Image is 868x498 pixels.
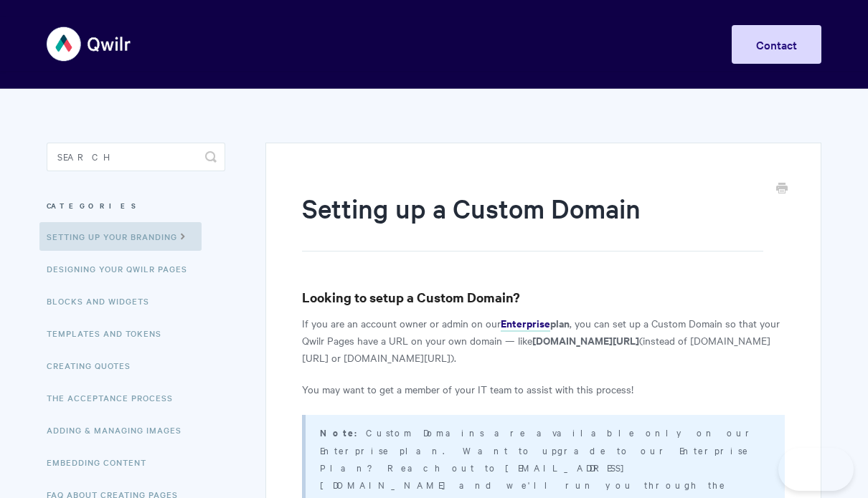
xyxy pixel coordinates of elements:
a: Creating Quotes [47,351,141,380]
h3: Categories [47,193,225,219]
a: Embedding Content [47,448,157,477]
strong: [DOMAIN_NAME][URL] [532,332,639,348]
strong: Enterprise [501,315,550,330]
a: Templates and Tokens [47,319,172,348]
input: Search [47,143,225,171]
a: Setting up your Branding [39,222,202,251]
strong: plan [550,315,570,330]
h3: Looking to setup a Custom Domain? [302,287,785,307]
a: The Acceptance Process [47,383,184,412]
p: If you are an account owner or admin on our , you can set up a Custom Domain so that your Qwilr P... [302,315,785,366]
img: Qwilr Help Center [47,17,132,71]
a: Contact [732,25,821,64]
p: You may want to get a member of your IT team to assist with this process! [302,380,785,398]
h1: Setting up a Custom Domain [302,190,763,252]
a: Designing Your Qwilr Pages [47,254,198,283]
a: Print this Article [776,181,788,197]
a: Adding & Managing Images [47,416,192,444]
strong: Note: [320,426,366,439]
iframe: Toggle Customer Support [778,448,854,491]
a: Enterprise [501,316,550,332]
a: Blocks and Widgets [47,287,160,315]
